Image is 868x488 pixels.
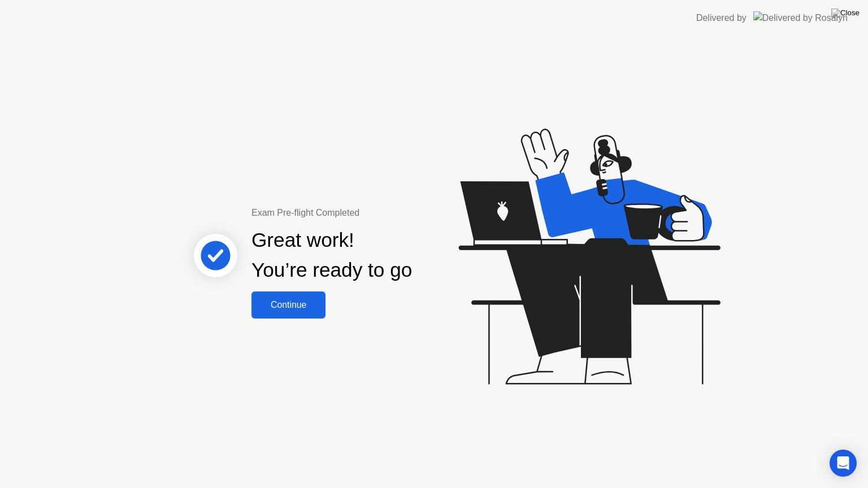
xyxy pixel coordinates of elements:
[753,11,848,24] img: Delivered by Rosalyn
[251,291,325,319] button: Continue
[696,11,747,25] div: Delivered by
[251,206,485,220] div: Exam Pre-flight Completed
[251,225,412,285] div: Great work! You’re ready to go
[255,300,322,310] div: Continue
[830,450,857,477] div: Open Intercom Messenger
[831,8,860,18] img: Close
